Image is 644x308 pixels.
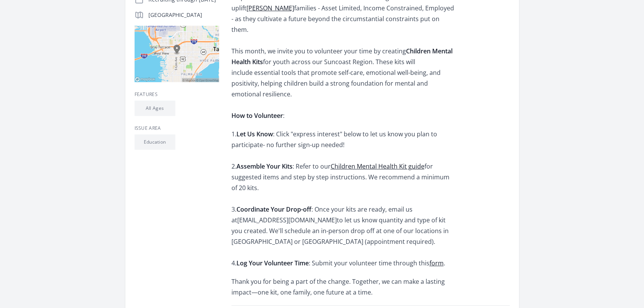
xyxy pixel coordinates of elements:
[231,111,283,120] strong: How to Volunteer
[135,134,175,150] li: Education
[429,259,444,267] a: form
[236,130,273,138] strong: Let Us Know
[135,26,219,82] img: Map
[331,162,424,171] a: Children Mental Health Kit guide
[135,125,219,131] h3: Issue area
[236,162,293,171] strong: Assemble Your Kits
[236,259,309,267] strong: Log Your Volunteer Time
[148,11,219,19] p: [GEOGRAPHIC_DATA]
[231,129,456,268] p: 1. : Click "express interest" below to let us know you plan to participate- no further sign-up ne...
[135,101,175,116] li: All Ages
[135,91,219,98] h3: Features
[231,276,456,298] p: Thank you for being a part of the change. Together, we can make a lasting impact—one kit, one fam...
[236,205,311,214] strong: Coordinate Your Drop-off
[246,4,294,12] a: [PERSON_NAME]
